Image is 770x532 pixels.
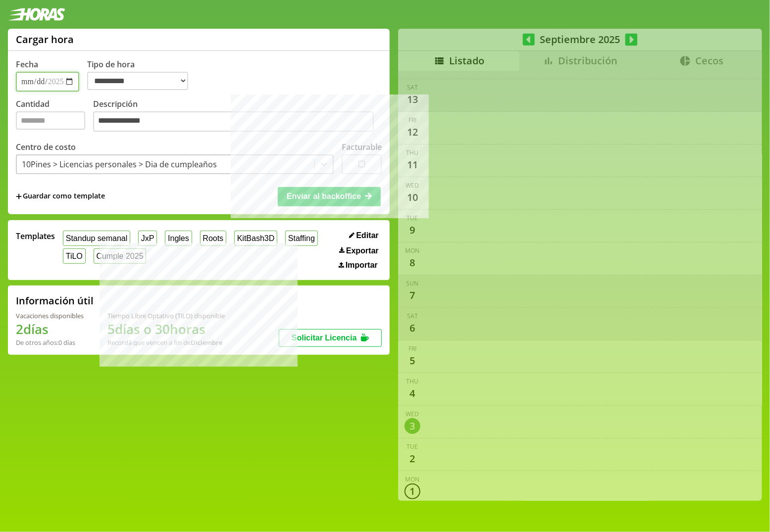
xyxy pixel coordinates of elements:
[16,98,93,135] label: Cantidad
[16,231,55,242] span: Templates
[278,187,381,206] button: Enviar al backoffice
[346,231,382,241] button: Editar
[94,248,147,264] button: Cumple 2025
[22,159,217,170] div: 10Pines > Licencias personales > Dia de cumpleaños
[93,98,382,135] label: Descripción
[292,334,357,342] span: Solicitar Licencia
[93,111,374,132] textarea: Descripción
[346,261,378,270] span: Importar
[16,33,74,46] h1: Cargar hora
[63,231,130,246] button: Standup semanal
[356,231,378,240] span: Editar
[16,294,94,307] h2: Información útil
[16,191,105,202] span: +Guardar como template
[200,231,226,246] button: Roots
[191,338,222,347] b: Diciembre
[63,248,86,264] button: TiLO
[87,72,188,90] select: Tipo de hora
[16,191,22,202] span: +
[346,246,379,255] span: Exportar
[287,192,361,200] span: Enviar al backoffice
[87,59,196,92] label: Tipo de hora
[165,231,192,246] button: Ingles
[336,246,382,256] button: Exportar
[16,59,38,70] label: Fecha
[107,320,225,338] h1: 5 días o 30 horas
[107,338,225,347] div: Recordá que vencen a fin de
[16,142,76,152] label: Centro de costo
[16,111,85,130] input: Cantidad
[107,311,225,320] div: Tiempo Libre Optativo (TiLO) disponible
[285,231,318,246] button: Staffing
[279,329,382,347] button: Solicitar Licencia
[16,320,84,338] h1: 2 días
[8,8,65,21] img: logotipo
[16,338,84,347] div: De otros años: 0 días
[342,142,382,152] label: Facturable
[234,231,277,246] button: KitBash3D
[16,311,84,320] div: Vacaciones disponibles
[138,231,157,246] button: JxP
